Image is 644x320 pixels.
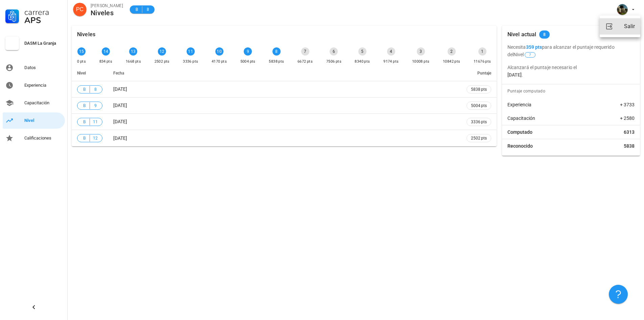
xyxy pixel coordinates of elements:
[620,101,635,108] span: + 3733
[113,103,127,108] span: [DATE]
[624,129,635,135] span: 6313
[443,58,460,65] div: 10842 pts
[77,58,86,65] div: 0 pts
[77,71,86,76] span: Nivel
[505,84,640,98] div: Puntaje computado
[81,86,87,93] span: B
[215,47,223,56] div: 10
[93,102,98,109] span: 9
[471,119,487,125] span: 3336 pts
[269,58,284,65] div: 5838 pts
[129,47,137,56] div: 13
[529,52,531,57] span: 7
[507,43,635,58] p: Necesita para alcanzar el puntaje requerido del
[3,95,65,111] a: Capacitación
[624,143,635,149] span: 5838
[113,86,127,92] span: [DATE]
[24,83,62,88] div: Experiencia
[474,58,491,65] div: 11676 pts
[81,119,87,125] span: B
[507,72,522,78] b: [DATE]
[471,86,487,93] span: 5838 pts
[91,2,123,9] div: [PERSON_NAME]
[24,100,62,106] div: Capacitación
[73,3,87,16] div: avatar
[507,101,531,108] span: Experiencia
[113,135,127,141] span: [DATE]
[624,20,635,33] div: Salir
[93,135,98,142] span: 12
[543,30,546,39] span: 8
[24,135,62,141] div: Calificaciones
[244,47,252,56] div: 9
[113,71,124,76] span: Fecha
[99,58,113,65] div: 834 pts
[355,58,370,65] div: 8340 pts
[620,115,635,122] span: + 2580
[477,71,491,76] span: Puntaje
[81,102,87,109] span: B
[76,3,84,16] span: PC
[617,4,628,15] div: avatar
[93,86,98,93] span: 8
[212,58,227,65] div: 4170 pts
[448,47,456,56] div: 2
[154,58,170,65] div: 2502 pts
[461,65,497,81] th: Puntaje
[113,119,127,124] span: [DATE]
[330,47,338,56] div: 6
[77,26,95,43] div: Niveles
[471,135,487,142] span: 2502 pts
[301,47,309,56] div: 7
[358,47,366,56] div: 5
[145,6,150,13] span: 8
[134,6,139,13] span: B
[297,58,313,65] div: 6672 pts
[471,102,487,109] span: 5004 pts
[478,47,486,56] div: 1
[24,65,62,70] div: Datos
[24,8,62,16] div: Carrera
[507,115,535,122] span: Capacitación
[93,119,98,125] span: 11
[126,58,141,65] div: 1668 pts
[108,65,461,81] th: Fecha
[507,143,533,149] span: Reconocido
[3,60,65,76] a: Datos
[387,47,395,56] div: 4
[272,47,281,56] div: 8
[3,130,65,146] a: Calificaciones
[383,58,399,65] div: 9174 pts
[514,52,536,57] span: Nivel
[417,47,425,56] div: 3
[91,9,123,17] div: Niveles
[507,129,532,135] span: Computado
[507,26,536,43] div: Nivel actual
[24,118,62,123] div: Nivel
[187,47,195,56] div: 11
[102,47,110,56] div: 14
[24,16,62,24] div: APS
[326,58,341,65] div: 7506 pts
[24,41,62,46] div: DASM La Granja
[158,47,166,56] div: 12
[183,58,198,65] div: 3336 pts
[77,47,86,56] div: 15
[240,58,256,65] div: 5004 pts
[3,112,65,129] a: Nivel
[412,58,430,65] div: 10008 pts
[72,65,108,81] th: Nivel
[507,64,635,79] p: Alcanzará el puntaje necesario el .
[81,135,87,142] span: B
[3,77,65,93] a: Experiencia
[526,44,542,50] b: 359 pts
